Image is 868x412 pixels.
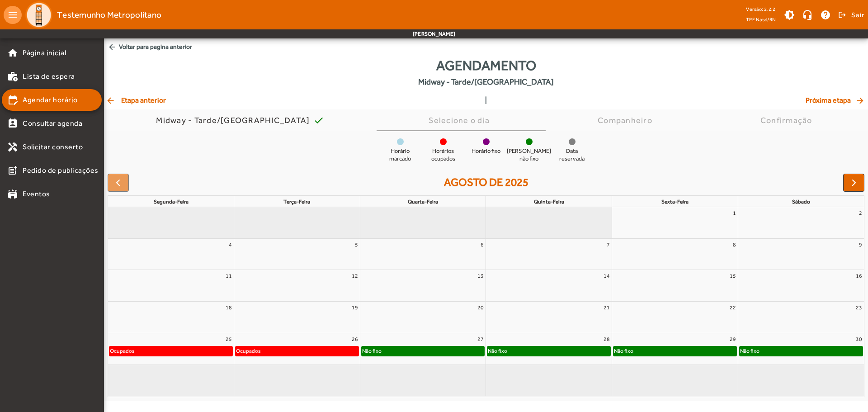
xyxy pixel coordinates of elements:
div: Não fixo [613,346,634,355]
a: 23 de agosto de 2025 [854,302,864,313]
a: quinta-feira [532,197,566,207]
a: sexta-feira [660,197,690,207]
span: Horários ocupados [425,147,461,163]
a: Testemunho Metropolitano [22,1,161,28]
a: 29 de agosto de 2025 [728,333,738,345]
td: 29 de agosto de 2025 [612,333,738,365]
mat-icon: arrow_back [106,96,117,105]
a: 14 de agosto de 2025 [602,270,612,282]
td: 12 de agosto de 2025 [234,270,360,302]
a: 9 de agosto de 2025 [857,239,864,251]
td: 25 de agosto de 2025 [108,333,234,365]
a: 1 de agosto de 2025 [731,207,738,219]
a: 7 de agosto de 2025 [605,239,612,251]
mat-icon: work_history [7,71,18,82]
mat-icon: edit_calendar [7,95,18,105]
span: Agendamento [436,55,536,76]
div: Não fixo [740,346,760,355]
a: 19 de agosto de 2025 [350,302,360,313]
td: 13 de agosto de 2025 [360,270,486,302]
span: Voltar para pagina anterior [104,38,868,55]
a: 27 de agosto de 2025 [476,333,486,345]
span: Página inicial [23,47,66,58]
td: 15 de agosto de 2025 [612,270,738,302]
td: 18 de agosto de 2025 [108,302,234,333]
a: 18 de agosto de 2025 [224,302,234,313]
td: 22 de agosto de 2025 [612,302,738,333]
div: Versão: 2.2.2 [746,4,776,15]
div: Companheiro [598,116,656,125]
a: 16 de agosto de 2025 [854,270,864,282]
span: Horário marcado [382,147,418,163]
td: 7 de agosto de 2025 [486,238,612,270]
td: 26 de agosto de 2025 [234,333,360,365]
button: Sair [837,8,864,22]
span: Horário fixo [472,147,500,155]
mat-icon: check [313,115,324,126]
div: Não fixo [362,346,382,355]
div: Selecione o dia [429,116,493,125]
a: 13 de agosto de 2025 [476,270,486,282]
td: 30 de agosto de 2025 [738,333,864,365]
td: 11 de agosto de 2025 [108,270,234,302]
a: quarta-feira [406,197,440,207]
span: Etapa anterior [106,95,166,106]
a: 5 de agosto de 2025 [353,239,360,251]
mat-icon: arrow_back [108,43,117,52]
span: Testemunho Metropolitano [57,8,161,22]
a: 6 de agosto de 2025 [479,239,486,251]
span: [PERSON_NAME] não fixo [507,147,551,163]
mat-icon: stadium [7,189,18,199]
a: terça-feira [282,197,312,207]
a: 21 de agosto de 2025 [602,302,612,313]
div: Midway - Tarde/[GEOGRAPHIC_DATA] [156,116,313,125]
a: 15 de agosto de 2025 [728,270,738,282]
a: sábado [790,197,812,207]
td: 9 de agosto de 2025 [738,238,864,270]
a: 30 de agosto de 2025 [854,333,864,345]
span: Agendar horário [23,95,78,105]
td: 8 de agosto de 2025 [612,238,738,270]
a: 26 de agosto de 2025 [350,333,360,345]
div: Ocupados [109,346,135,355]
span: Sair [851,8,864,22]
a: 11 de agosto de 2025 [224,270,234,282]
td: 2 de agosto de 2025 [738,207,864,238]
td: 14 de agosto de 2025 [486,270,612,302]
td: 27 de agosto de 2025 [360,333,486,365]
span: TPE Natal/RN [746,15,776,24]
a: 2 de agosto de 2025 [857,207,864,219]
span: Próxima etapa [806,95,866,106]
mat-icon: arrow_forward [855,96,866,105]
td: 21 de agosto de 2025 [486,302,612,333]
a: segunda-feira [152,197,190,207]
mat-icon: handyman [7,142,18,152]
span: Midway - Tarde/[GEOGRAPHIC_DATA] [418,76,554,88]
td: 1 de agosto de 2025 [612,207,738,238]
td: 20 de agosto de 2025 [360,302,486,333]
img: Logo TPE [25,1,52,28]
div: Não fixo [487,346,508,355]
mat-icon: menu [4,6,22,24]
td: 5 de agosto de 2025 [234,238,360,270]
h2: agosto de 2025 [444,176,528,189]
a: 28 de agosto de 2025 [602,333,612,345]
span: Eventos [23,189,50,199]
td: 23 de agosto de 2025 [738,302,864,333]
span: Data reservada [554,147,590,163]
mat-icon: post_add [7,165,18,176]
td: 6 de agosto de 2025 [360,238,486,270]
span: | [485,95,487,106]
a: 22 de agosto de 2025 [728,302,738,313]
span: Solicitar conserto [23,142,83,152]
td: 4 de agosto de 2025 [108,238,234,270]
span: Lista de espera [23,71,75,82]
a: 12 de agosto de 2025 [350,270,360,282]
a: 20 de agosto de 2025 [476,302,486,313]
a: 4 de agosto de 2025 [227,239,234,251]
a: 8 de agosto de 2025 [731,239,738,251]
a: 25 de agosto de 2025 [224,333,234,345]
mat-icon: home [7,47,18,58]
div: Confirmação [760,116,816,125]
td: 16 de agosto de 2025 [738,270,864,302]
